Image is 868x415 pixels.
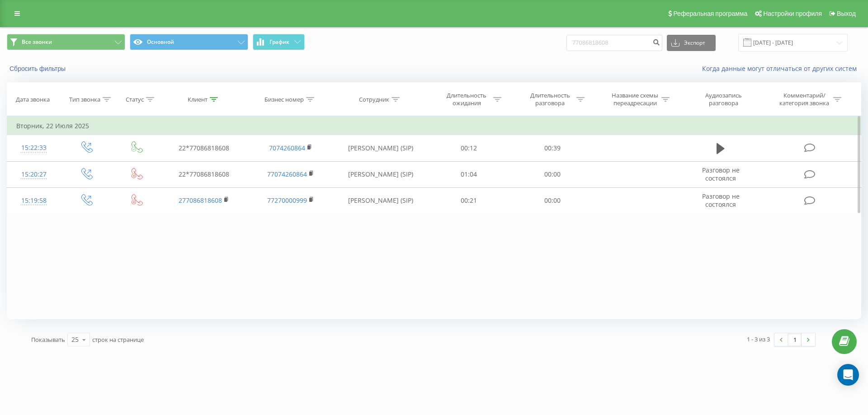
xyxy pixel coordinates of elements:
div: Длительность ожидания [443,92,491,107]
div: Комментарий/категория звонка [778,92,831,107]
td: 00:12 [427,135,510,161]
input: Поиск по номеру [566,35,662,51]
td: [PERSON_NAME] (SIP) [334,161,427,187]
td: 22*77086818608 [160,161,247,187]
a: 77074260864 [267,170,307,178]
div: Аудиозапись разговора [694,92,753,107]
span: Показывать [31,336,65,344]
div: Клиент [188,96,208,103]
a: 7074260864 [269,144,305,152]
a: 277086818608 [179,196,222,205]
div: Бизнес номер [264,96,304,103]
div: Тип звонка [69,96,100,103]
div: Длительность разговора [526,92,574,107]
button: Экспорт [667,35,716,51]
a: 1 [788,333,802,346]
div: 15:22:33 [16,139,52,157]
span: Настройки профиля [763,10,822,17]
td: 00:21 [427,187,510,214]
td: 00:00 [510,187,594,214]
button: Все звонки [7,34,125,50]
button: Сбросить фильтры [7,65,70,73]
span: Разговор не состоялся [702,192,740,209]
td: [PERSON_NAME] (SIP) [334,135,427,161]
a: Когда данные могут отличаться от других систем [702,64,861,73]
td: 22*77086818608 [160,135,247,161]
span: строк на странице [92,336,144,344]
div: Open Intercom Messenger [837,364,859,386]
td: [PERSON_NAME] (SIP) [334,187,427,214]
span: Реферальная программа [673,10,747,17]
span: Все звонки [22,38,52,46]
td: 00:39 [510,135,594,161]
button: Основной [130,34,248,50]
span: График [269,39,289,45]
div: Статус [126,96,144,103]
a: 77270000999 [267,196,307,205]
div: 1 - 3 из 3 [747,335,770,344]
div: Сотрудник [359,96,389,103]
div: Название схемы переадресации [611,92,659,107]
td: 01:04 [427,161,510,187]
div: Дата звонка [16,96,50,103]
td: 00:00 [510,161,594,187]
div: 15:20:27 [16,166,52,183]
div: 25 [71,335,79,344]
td: Вторник, 22 Июля 2025 [7,117,861,135]
div: 15:19:58 [16,192,52,210]
button: График [253,34,305,50]
span: Разговор не состоялся [702,166,740,182]
span: Выход [837,10,856,17]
